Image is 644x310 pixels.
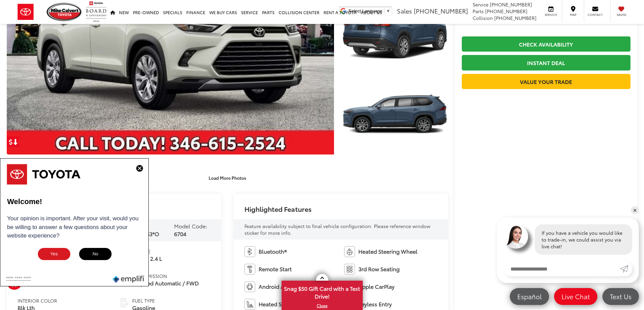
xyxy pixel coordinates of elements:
[620,261,632,276] a: Submit
[344,246,355,257] img: Heated Steering Wheel
[132,273,199,279] span: Transmission
[244,246,255,257] img: Bluetooth®
[602,288,639,305] a: Text Us
[504,224,528,249] img: Agent profile photo
[473,15,493,21] span: Collision
[47,3,82,21] img: Mike Calvert Toyota
[414,6,468,15] span: [PHONE_NUMBER]
[244,299,255,310] img: Heated Seats
[566,12,580,17] span: Map
[510,288,549,305] a: Español
[462,36,630,52] a: Check Availability
[554,288,597,305] a: Live Chat
[588,12,603,17] span: Contact
[614,12,629,17] span: Saved
[259,265,292,273] span: Remote Start
[132,297,155,304] span: Fuel Type
[132,279,199,287] span: 8-Speed Automatic / FWD
[358,300,392,308] span: Keyless Entry
[473,1,488,8] span: Service
[18,297,57,304] span: Interior Color
[504,261,620,276] input: Enter your message
[358,265,400,273] span: 3rd Row Seating
[462,55,630,70] a: Instant Deal
[244,205,312,213] h2: Highlighted Features
[462,92,630,302] iframe: Finance Tool
[386,8,390,13] span: ▼
[358,248,418,255] span: Heated Steering Wheel
[606,292,635,301] span: Text Us
[543,12,558,17] span: Service
[397,6,412,15] span: Sales
[259,283,293,290] span: Android Auto
[259,300,292,308] span: Heated Seats
[473,8,484,15] span: Parts
[462,74,630,89] a: Value Your Trade
[340,74,449,156] img: 2025 Toyota Grand Highlander Limited
[535,224,632,255] div: If you have a vehicle you would like to trade-in, we could assist you via live chat!
[174,230,186,237] span: 6704
[204,172,251,184] button: Load More Photos
[244,264,255,275] img: Remote Start
[282,281,362,302] span: Snag $50 Gift Card with a Test Drive!
[344,264,355,275] img: 3rd Row Seating
[7,136,20,147] a: Get Price Drop Alert
[490,1,532,8] span: [PHONE_NUMBER]
[514,292,545,301] span: Español
[485,8,527,15] span: [PHONE_NUMBER]
[494,15,536,21] span: [PHONE_NUMBER]
[244,223,430,236] span: Feature availability subject to final vehicle configuration. Please reference window sticker for ...
[174,222,207,230] span: Model Code:
[558,292,593,301] span: Live Chat
[259,248,287,255] span: Bluetooth®
[244,281,255,292] img: Android Auto
[341,75,448,155] a: Expand Photo 3
[358,283,395,290] span: Apple CarPlay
